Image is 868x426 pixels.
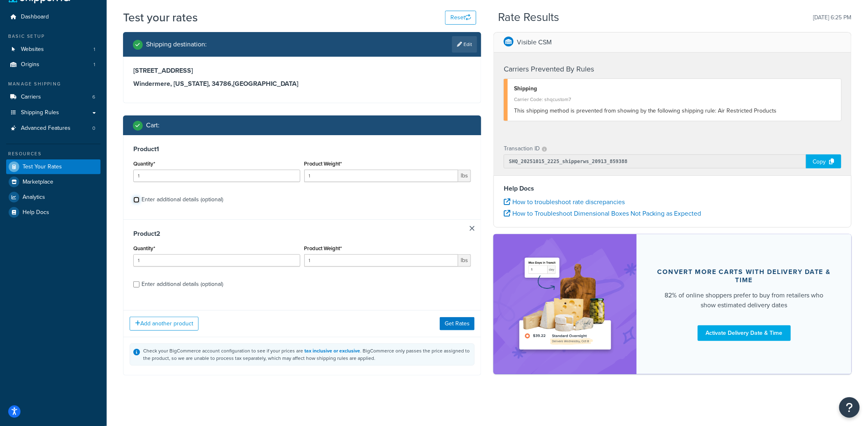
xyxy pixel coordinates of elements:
a: How to Troubleshoot Dimensional Boxes Not Packing as Expected [504,209,701,218]
button: Get Rates [440,317,475,330]
span: This shipping method is prevented from showing by the following shipping rule: Air Restricted Pro... [514,106,777,115]
div: Shipping [514,83,835,94]
a: Carriers6 [6,90,101,105]
span: Help Docs [23,209,49,216]
div: Convert more carts with delivery date & time [656,268,832,284]
label: Product Weight* [304,245,342,251]
h2: Rate Results [498,11,560,24]
a: Dashboard [6,9,101,25]
input: 0.00 [304,254,459,267]
li: Carriers [6,90,101,105]
div: Carrier Code: shqcustom7 [514,94,835,105]
input: Enter additional details (optional) [133,197,139,203]
h3: Product 1 [133,145,471,153]
label: Quantity* [133,245,155,251]
a: Help Docs [6,205,101,220]
span: 0 [92,125,95,132]
span: Marketplace [23,179,53,186]
input: 0 [133,254,300,267]
a: Websites1 [6,42,101,57]
span: Carriers [21,94,41,101]
div: Copy [806,154,841,168]
h2: Shipping destination : [146,41,207,48]
a: tax inclusive or exclusive [304,347,360,355]
button: Open Resource Center [839,397,860,418]
li: Origins [6,57,101,72]
h4: Help Docs [504,184,841,193]
div: Basic Setup [6,33,101,40]
span: Websites [21,46,44,53]
div: Enter additional details (optional) [142,194,223,205]
p: Transaction ID [504,143,540,154]
span: Shipping Rules [21,109,59,116]
p: [DATE] 6:25 PM [813,12,852,23]
h3: [STREET_ADDRESS] [133,67,471,75]
h1: Test your rates [123,9,198,25]
span: Analytics [23,194,45,201]
span: 1 [94,61,95,68]
label: Quantity* [133,161,155,167]
a: How to troubleshoot rate discrepancies [504,197,625,207]
div: Resources [6,150,101,157]
span: 6 [92,94,95,101]
a: Remove Item [470,226,475,231]
span: Origins [21,61,39,68]
span: lbs [458,254,471,267]
div: 82% of online shoppers prefer to buy from retailers who show estimated delivery dates [656,290,832,310]
p: Visible CSM [517,37,552,48]
a: Advanced Features0 [6,121,101,136]
img: feature-image-ddt-36eae7f7280da8017bfb280eaccd9c446f90b1fe08728e4019434db127062ab4.png [514,246,617,362]
h3: Product 2 [133,230,471,238]
a: Test Your Rates [6,159,101,174]
span: Test Your Rates [23,163,62,170]
button: Add another product [130,317,199,331]
h3: Windermere, [US_STATE], 34786 , [GEOGRAPHIC_DATA] [133,80,471,88]
div: Enter additional details (optional) [142,279,223,290]
input: Enter additional details (optional) [133,281,139,288]
a: Shipping Rules [6,105,101,120]
input: 0 [133,170,300,182]
input: 0.00 [304,170,459,182]
span: Dashboard [21,14,49,21]
button: Reset [445,11,476,25]
li: Advanced Features [6,121,101,136]
div: Check your BigCommerce account configuration to see if your prices are . BigCommerce only passes ... [143,347,471,362]
h4: Carriers Prevented By Rules [504,64,841,75]
span: Advanced Features [21,125,71,132]
a: Origins1 [6,57,101,72]
a: Activate Delivery Date & Time [698,325,791,341]
li: Websites [6,42,101,57]
h2: Cart : [146,122,160,129]
div: Manage Shipping [6,81,101,88]
a: Edit [452,36,477,53]
span: lbs [458,170,471,182]
a: Marketplace [6,175,101,189]
span: 1 [94,46,95,53]
a: Analytics [6,190,101,205]
label: Product Weight* [304,161,342,167]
